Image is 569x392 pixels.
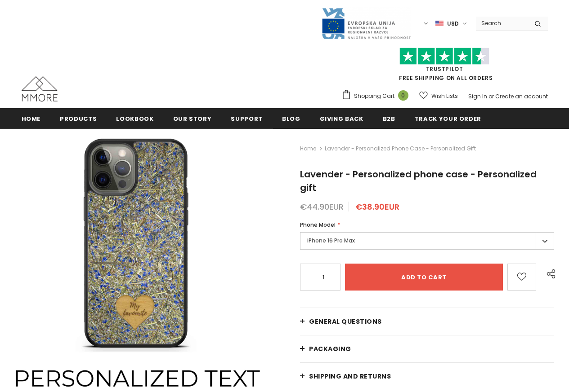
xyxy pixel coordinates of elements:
[415,108,481,128] a: Track your order
[321,19,411,27] a: Javni Razpis
[22,115,41,123] span: Home
[282,108,300,128] a: Blog
[431,92,458,101] span: Wish Lists
[355,201,399,212] span: €38.90EUR
[300,201,344,212] span: €44.90EUR
[383,108,395,128] a: B2B
[383,115,395,123] span: B2B
[399,48,489,65] img: Trust Pilot Stars
[345,264,503,291] input: Add to cart
[300,363,554,390] a: Shipping and returns
[300,335,554,362] a: PACKAGING
[60,108,97,128] a: Products
[309,317,382,326] span: General Questions
[309,372,391,381] span: Shipping and returns
[116,108,153,128] a: Lookbook
[309,344,351,353] span: PACKAGING
[22,76,58,101] img: MMORE Cases
[419,88,458,104] a: Wish Lists
[426,65,463,73] a: Trustpilot
[22,108,41,128] a: Home
[300,221,336,229] span: Phone Model
[398,90,408,101] span: 0
[231,108,263,128] a: support
[341,89,413,103] a: Shopping Cart 0
[282,115,300,123] span: Blog
[447,19,459,28] span: USD
[325,143,476,154] span: Lavender - Personalized phone case - Personalized gift
[468,92,487,100] a: Sign In
[476,17,528,30] input: Search Site
[300,232,554,250] label: iPhone 16 Pro Max
[488,92,494,100] span: or
[415,115,481,123] span: Track your order
[300,308,554,335] a: General Questions
[320,108,363,128] a: Giving back
[354,92,394,101] span: Shopping Cart
[341,52,548,82] span: FREE SHIPPING ON ALL ORDERS
[495,92,548,100] a: Create an account
[60,115,97,123] span: Products
[435,20,444,27] img: USD
[116,115,153,123] span: Lookbook
[300,168,537,194] span: Lavender - Personalized phone case - Personalized gift
[231,115,263,123] span: support
[321,7,411,40] img: Javni Razpis
[300,143,316,154] a: Home
[173,108,212,128] a: Our Story
[320,115,363,123] span: Giving back
[173,115,212,123] span: Our Story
